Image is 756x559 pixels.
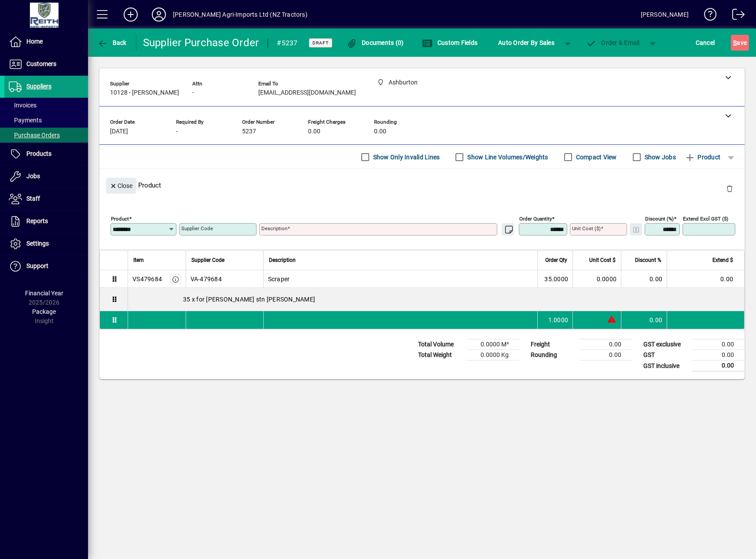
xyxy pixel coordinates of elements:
[110,179,132,193] span: Close
[4,210,88,232] a: Reports
[26,38,43,45] span: Home
[95,35,129,51] button: Back
[277,36,297,50] div: #5237
[25,290,63,297] span: Financial Year
[692,360,745,371] td: 0.00
[104,181,138,189] app-page-header-button: Close
[692,350,745,360] td: 0.00
[574,153,617,162] label: Compact View
[261,225,287,232] mat-label: Description
[4,143,88,165] a: Products
[26,173,40,180] span: Jobs
[9,117,42,124] span: Payments
[269,255,296,265] span: Description
[26,150,51,157] span: Products
[4,233,88,255] a: Settings
[128,288,744,311] div: 35 x for [PERSON_NAME] stn [PERSON_NAME]
[621,270,667,288] td: 0.00
[26,262,48,269] span: Support
[420,35,480,51] button: Custom Fields
[712,255,733,265] span: Extend $
[422,39,477,46] span: Custom Fields
[4,31,88,53] a: Home
[526,339,579,350] td: Freight
[4,188,88,210] a: Staff
[692,339,745,350] td: 0.00
[526,350,579,360] td: Rounding
[494,35,559,51] button: Auto Order By Sales
[371,153,440,162] label: Show Only Invalid Lines
[635,255,661,265] span: Discount %
[582,35,644,51] button: Order & Email
[731,35,749,51] button: Save
[589,255,616,265] span: Unit Cost $
[145,7,173,22] button: Profile
[573,270,621,288] td: 0.0000
[639,350,692,360] td: GST
[414,339,466,350] td: Total Volume
[641,7,689,22] div: [PERSON_NAME]
[132,275,162,283] div: VS479684
[733,36,747,50] span: ave
[579,350,632,360] td: 0.00
[694,35,717,51] button: Cancel
[192,89,194,96] span: -
[97,39,127,46] span: Back
[110,128,128,135] span: [DATE]
[111,216,129,222] mat-label: Product
[639,360,692,371] td: GST inclusive
[176,128,178,135] span: -
[347,39,404,46] span: Documents (0)
[242,128,256,135] span: 5237
[26,217,48,224] span: Reports
[26,83,51,90] span: Suppliers
[191,255,224,265] span: Supplier Code
[4,165,88,188] a: Jobs
[173,7,308,22] div: [PERSON_NAME] Agri-Imports Ltd (NZ Tractors)
[466,339,519,350] td: 0.0000 M³
[26,195,40,202] span: Staff
[621,311,667,329] td: 0.00
[579,339,632,350] td: 0.00
[181,225,213,232] mat-label: Supplier Code
[106,178,136,194] button: Close
[143,36,259,50] div: Supplier Purchase Order
[719,178,740,199] button: Delete
[645,216,674,222] mat-label: Discount (%)
[733,39,737,46] span: S
[696,36,715,50] span: Cancel
[186,270,263,288] td: VA-479684
[9,102,37,109] span: Invoices
[667,270,744,288] td: 0.00
[466,350,519,360] td: 0.0000 Kg
[719,184,740,192] app-page-header-button: Delete
[697,2,717,30] a: Knowledge Base
[537,311,573,329] td: 1.0000
[586,39,640,46] span: Order & Email
[466,153,548,162] label: Show Line Volumes/Weights
[414,350,466,360] td: Total Weight
[99,169,745,201] div: Product
[258,89,356,96] span: [EMAIL_ADDRESS][DOMAIN_NAME]
[683,216,728,222] mat-label: Extend excl GST ($)
[117,7,145,22] button: Add
[4,113,88,128] a: Payments
[312,40,329,46] span: Draft
[268,275,290,283] span: Scraper
[4,53,88,75] a: Customers
[9,132,60,139] span: Purchase Orders
[4,255,88,277] a: Support
[308,128,320,135] span: 0.00
[4,98,88,113] a: Invoices
[572,225,601,232] mat-label: Unit Cost ($)
[726,2,745,30] a: Logout
[498,36,554,50] span: Auto Order By Sales
[26,240,49,247] span: Settings
[345,35,406,51] button: Documents (0)
[519,216,552,222] mat-label: Order Quantity
[26,60,56,67] span: Customers
[88,35,136,51] app-page-header-button: Back
[537,270,573,288] td: 35.0000
[545,255,567,265] span: Order Qty
[639,339,692,350] td: GST exclusive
